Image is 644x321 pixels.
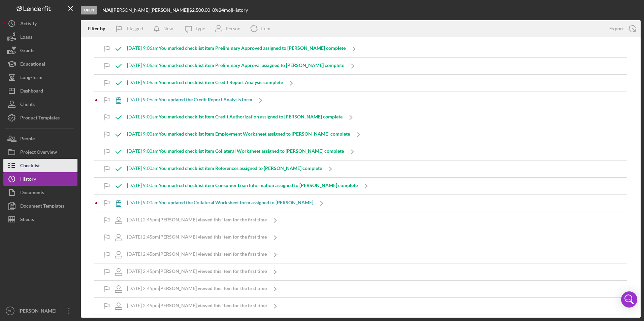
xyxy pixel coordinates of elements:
div: [PERSON_NAME] [PERSON_NAME] | [112,7,189,13]
div: Educational [20,57,45,72]
div: [DATE] 2:45pm [127,303,267,308]
a: [DATE] 2:45pm[PERSON_NAME] viewed this item for the first time [110,298,284,315]
div: History [20,172,36,187]
a: [DATE] 9:06amYou marked checklist item Preliminary Approved assigned to [PERSON_NAME] complete [110,40,362,57]
a: [DATE] 9:01amYou marked checklist item Credit Authorization assigned to [PERSON_NAME] complete [110,109,359,126]
a: Documents [3,186,77,199]
div: [DATE] 9:00am [127,131,350,137]
a: Product Templates [3,111,77,124]
div: [DATE] 9:06am [127,45,346,51]
div: [DATE] 2:45pm [127,269,267,274]
button: Checklist [3,159,77,172]
div: Loans [20,30,32,45]
div: Project Overview [20,145,57,160]
button: Export [603,22,641,35]
div: Activity [20,17,37,32]
div: [PERSON_NAME] [17,304,61,319]
button: Activity [3,17,77,30]
b: You updated the Collateral Worksheet form assigned to [PERSON_NAME] [159,200,313,205]
div: 24 mo [219,7,231,13]
div: Open [81,6,97,14]
div: [DATE] 9:06am [127,80,283,85]
a: [DATE] 9:00amYou marked checklist item Consumer Loan Information assigned to [PERSON_NAME] complete [110,178,375,194]
div: [DATE] 2:45pm [127,286,267,291]
button: Loans [3,30,77,44]
div: $2,500.00 [189,7,212,13]
button: Document Templates [3,199,77,213]
div: 8 % [212,7,219,13]
b: [PERSON_NAME] viewed this item for the first time [159,251,267,257]
div: Type [195,26,205,31]
div: Documents [20,186,44,201]
b: You marked checklist item Credit Report Analysis complete [159,79,283,85]
div: Open Intercom Messenger [621,291,637,308]
b: [PERSON_NAME] viewed this item for the first time [159,268,267,274]
button: Grants [3,44,77,57]
b: You marked checklist item Preliminary Approval assigned to [PERSON_NAME] complete [159,62,344,68]
a: [DATE] 9:06amYou updated the Credit Report Analysis form [110,92,269,109]
a: [DATE] 9:00amYou updated the Collateral Worksheet form assigned to [PERSON_NAME] [110,195,330,212]
button: CH[PERSON_NAME] [3,304,77,318]
div: [DATE] 9:00am [127,166,322,171]
b: [PERSON_NAME] viewed this item for the first time [159,234,267,240]
text: CH [8,309,12,313]
b: You marked checklist item Preliminary Approved assigned to [PERSON_NAME] complete [159,45,346,51]
b: N/A [102,7,111,13]
b: You marked checklist item Credit Authorization assigned to [PERSON_NAME] complete [159,114,343,119]
a: [DATE] 2:45pm[PERSON_NAME] viewed this item for the first time [110,263,284,280]
b: [PERSON_NAME] viewed this item for the first time [159,302,267,308]
a: [DATE] 9:00amYou marked checklist item References assigned to [PERSON_NAME] complete [110,160,339,177]
button: Sheets [3,213,77,226]
div: [DATE] 9:06am [127,97,252,102]
div: [DATE] 2:45pm [127,217,267,222]
b: You marked checklist item References assigned to [PERSON_NAME] complete [159,165,322,171]
div: Dashboard [20,84,43,99]
a: [DATE] 2:45pm[PERSON_NAME] viewed this item for the first time [110,246,284,263]
button: Long-Term [3,71,77,84]
div: Person [226,26,240,31]
div: [DATE] 9:00am [127,200,313,205]
a: [DATE] 2:45pm[PERSON_NAME] viewed this item for the first time [110,281,284,297]
a: [DATE] 2:45pm[PERSON_NAME] viewed this item for the first time [110,212,284,229]
div: Flagged [127,22,143,35]
div: [DATE] 9:00am [127,148,344,154]
div: [DATE] 2:45pm [127,251,267,257]
b: [PERSON_NAME] viewed this item for the first time [159,217,267,222]
button: Project Overview [3,145,77,159]
b: [PERSON_NAME] viewed this item for the first time [159,285,267,291]
button: Clients [3,98,77,111]
div: [DATE] 2:45pm [127,234,267,240]
div: | History [231,7,248,13]
button: People [3,132,77,145]
a: [DATE] 9:00amYou marked checklist item Collateral Worksheet assigned to [PERSON_NAME] complete [110,143,361,160]
a: [DATE] 9:06amYou marked checklist item Preliminary Approval assigned to [PERSON_NAME] complete [110,58,361,74]
b: You marked checklist item Employment Worksheet assigned to [PERSON_NAME] complete [159,131,350,137]
div: People [20,132,35,147]
button: Dashboard [3,84,77,98]
button: History [3,172,77,186]
button: New [150,22,180,35]
div: New [163,22,173,35]
div: [DATE] 9:01am [127,114,343,119]
div: Grants [20,44,34,59]
button: Flagged [110,22,150,35]
div: Product Templates [20,111,60,126]
a: [DATE] 2:45pm[PERSON_NAME] viewed this item for the first time [110,229,284,246]
button: Educational [3,57,77,71]
div: [DATE] 9:06am [127,63,344,68]
div: Document Templates [20,199,64,214]
a: [DATE] 9:06amYou marked checklist item Credit Report Analysis complete [110,75,300,92]
div: Long-Term [20,71,42,86]
div: Export [609,22,624,35]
